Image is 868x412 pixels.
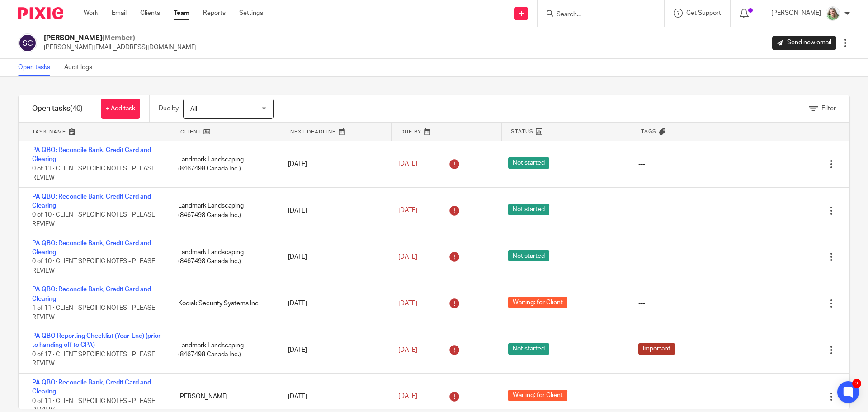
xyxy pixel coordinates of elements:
[32,104,83,114] h1: Open tasks
[508,204,549,215] span: Not started
[556,11,637,19] input: Search
[203,9,226,18] a: Reports
[169,197,279,224] div: Landmark Landscaping (8467498 Canada Inc.)
[279,341,389,359] div: [DATE]
[32,333,160,348] a: PA QBO Reporting Checklist (Year-End) (prior to handing off to CPA)
[140,9,160,18] a: Clients
[279,388,389,406] div: [DATE]
[32,379,151,395] a: PA QBO: Reconcile Bank, Credit Card and Clearing
[511,128,533,135] span: Status
[638,160,645,169] div: ---
[398,254,417,260] span: [DATE]
[18,7,63,19] img: Pixie
[771,9,821,18] p: [PERSON_NAME]
[190,106,197,112] span: All
[32,305,155,321] span: 1 of 11 · CLIENT SPECIFIC NOTES - PLEASE REVIEW
[169,151,279,178] div: Landmark Landscaping (8467498 Canada Inc.)
[508,390,567,401] span: Waiting: for Client
[159,104,179,113] p: Due by
[44,43,197,52] p: [PERSON_NAME][EMAIL_ADDRESS][DOMAIN_NAME]
[279,248,389,266] div: [DATE]
[508,157,549,169] span: Not started
[169,294,279,313] div: Kodiak Security Systems Inc
[169,388,279,406] div: [PERSON_NAME]
[44,33,197,43] h2: [PERSON_NAME]
[239,9,263,18] a: Settings
[169,336,279,364] div: Landmark Landscaping (8467498 Canada Inc.)
[398,300,417,307] span: [DATE]
[70,105,83,112] span: (40)
[32,166,155,181] span: 0 of 11 · CLIENT SPECIFIC NOTES - PLEASE REVIEW
[174,9,189,18] a: Team
[638,206,645,215] div: ---
[641,128,656,135] span: Tags
[32,194,151,209] a: PA QBO: Reconcile Bank, Credit Card and Clearing
[398,347,417,353] span: [DATE]
[112,9,127,18] a: Email
[32,286,151,302] a: PA QBO: Reconcile Bank, Credit Card and Clearing
[398,393,417,400] span: [DATE]
[102,34,135,42] span: (Member)
[64,59,99,76] a: Audit logs
[101,99,140,119] a: + Add task
[32,240,151,256] a: PA QBO: Reconcile Bank, Credit Card and Clearing
[638,343,675,355] span: Important
[279,202,389,220] div: [DATE]
[826,6,840,21] img: KC%20Photo.jpg
[398,207,417,213] span: [DATE]
[279,294,389,313] div: [DATE]
[32,258,155,274] span: 0 of 10 · CLIENT SPECIFIC NOTES - PLEASE REVIEW
[638,252,645,261] div: ---
[32,147,151,162] a: PA QBO: Reconcile Bank, Credit Card and Clearing
[638,392,645,401] div: ---
[84,9,98,18] a: Work
[852,379,861,388] div: 2
[508,297,567,308] span: Waiting: for Client
[32,351,155,367] span: 0 of 17 · CLIENT SPECIFIC NOTES - PLEASE REVIEW
[821,105,836,112] span: Filter
[169,243,279,271] div: Landmark Landscaping (8467498 Canada Inc.)
[772,36,836,50] a: Send new email
[32,212,155,228] span: 0 of 10 · CLIENT SPECIFIC NOTES - PLEASE REVIEW
[279,155,389,173] div: [DATE]
[638,299,645,308] div: ---
[398,161,417,167] span: [DATE]
[508,250,549,261] span: Not started
[18,33,37,52] img: svg%3E
[686,10,721,16] span: Get Support
[18,59,57,76] a: Open tasks
[508,343,549,355] span: Not started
